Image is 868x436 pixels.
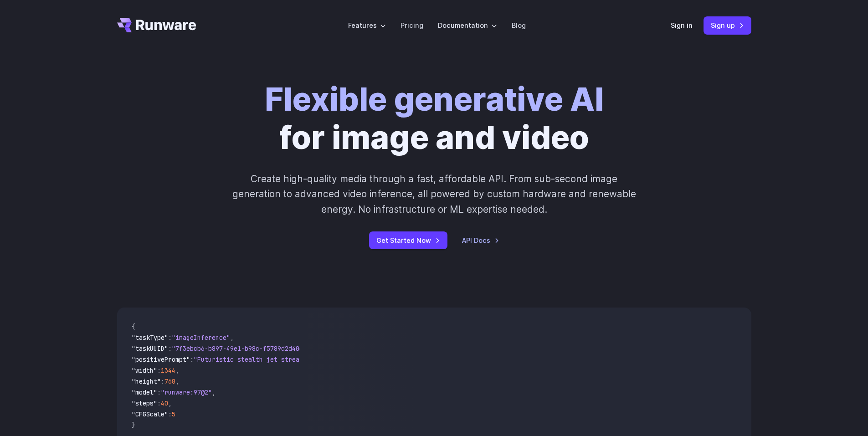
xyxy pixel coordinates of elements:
[348,20,386,31] label: Features
[161,366,175,374] span: 1344
[157,399,161,407] span: :
[161,388,212,396] span: "runware:97@2"
[462,235,499,246] a: API Docs
[369,231,447,249] a: Get Started Now
[157,366,161,374] span: :
[172,344,310,353] span: "7f3ebcb6-b897-49e1-b98c-f5789d2d40d7"
[168,410,172,418] span: :
[117,18,196,32] a: Go to /
[164,377,175,385] span: 768
[175,366,179,374] span: ,
[132,410,168,418] span: "CFGScale"
[132,344,168,353] span: "taskUUID"
[132,366,157,374] span: "width"
[132,377,161,385] span: "height"
[438,20,497,31] label: Documentation
[132,388,157,396] span: "model"
[704,16,751,34] a: Sign up
[168,399,172,407] span: ,
[132,421,135,429] span: }
[401,20,423,31] a: Pricing
[190,355,194,364] span: :
[231,171,637,217] p: Create high-quality media through a fast, affordable API. From sub-second image generation to adv...
[132,355,190,364] span: "positivePrompt"
[230,333,234,342] span: ,
[132,333,168,342] span: "taskType"
[212,388,216,396] span: ,
[172,333,230,342] span: "imageInference"
[175,377,179,385] span: ,
[168,333,172,342] span: :
[161,399,168,407] span: 40
[265,80,604,118] strong: Flexible generative AI
[512,20,526,31] a: Blog
[132,323,135,331] span: {
[172,410,175,418] span: 5
[132,399,157,407] span: "steps"
[161,377,164,385] span: :
[265,80,604,157] h1: for image and video
[157,388,161,396] span: :
[671,20,693,31] a: Sign in
[194,355,525,364] span: "Futuristic stealth jet streaking through a neon-lit cityscape with glowing purple exhaust"
[168,344,172,353] span: :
